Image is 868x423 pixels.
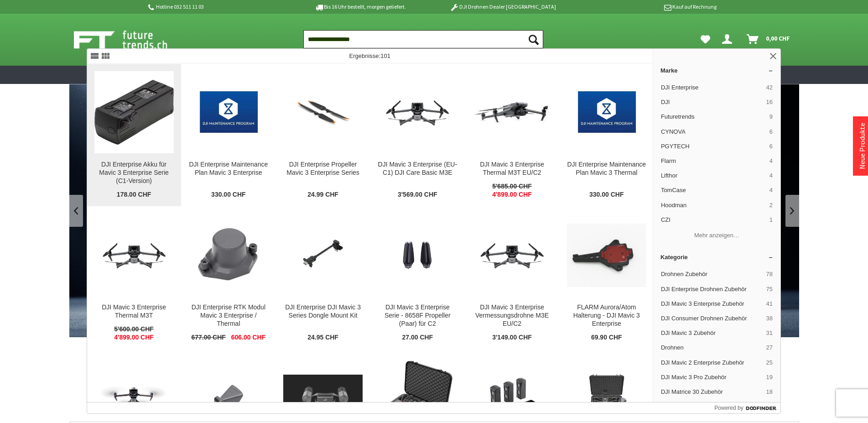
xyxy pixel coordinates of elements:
[591,334,622,342] span: 69.90 CHF
[87,207,181,349] a: DJI Mavic 3 Enterprise Thermal M3T DJI Mavic 3 Enterprise Thermal M3T 5'600.00 CHF 4'899.00 CHF
[661,142,766,151] span: PGYTECH
[766,31,790,46] span: 0,00 CHF
[766,300,772,308] span: 41
[94,303,174,320] div: DJI Mavic 3 Enterprise Thermal M3T
[661,300,763,308] span: DJI Mavic 3 Enterprise Zubehör
[567,83,646,142] img: DJI Enterprise Maintenance Plan Mavic 3 Thermal
[766,98,772,106] span: 16
[94,233,174,277] img: DJI Mavic 3 Enterprise Thermal M3T
[661,344,763,352] span: Drohnen
[661,373,763,381] span: DJI Mavic 3 Pro Zubehör
[653,63,780,78] a: Marke
[661,329,763,337] span: DJI Mavic 3 Zubehör
[769,216,773,224] span: 1
[472,303,551,328] div: DJI Mavic 3 Enterprise Vermessungsdrohne M3E EU/C2
[189,161,268,177] div: DJI Enterprise Maintenance Plan Mavic 3 Enterprise
[147,1,289,12] p: Hotline 032 511 11 03
[114,325,154,334] span: 5'600.00 CHF
[766,388,772,396] span: 18
[182,207,275,349] a: DJI Enterprise RTK Modul Mavic 3 Enterprise / Thermal DJI Enterprise RTK Modul Mavic 3 Enterprise...
[661,113,766,121] span: Futuretrends
[661,84,763,92] span: DJI Enterprise
[117,191,151,199] span: 178.00 CHF
[653,250,780,264] a: Kategorie
[380,52,390,59] span: 101
[378,90,457,135] img: DJI Mavic 3 Enterprise (EU-C1) DJI Care Basic M3E
[589,191,624,199] span: 330.00 CHF
[769,201,773,209] span: 2
[283,375,363,421] img: T30 Matrix Scheinwerfer für Mavic 3 Enterprise Serie
[661,128,766,136] span: CYNOVA
[191,334,225,342] span: 677.00 CHF
[349,52,390,59] span: Ergebnisse:
[661,98,763,106] span: DJI
[94,376,174,420] img: DJI Mavic 3 Enterprise Multispectral M3M EU/C2
[661,186,766,194] span: TomCase
[661,270,763,278] span: Drohnen Zubehör
[211,191,245,199] span: 330.00 CHF
[766,285,772,293] span: 75
[472,233,551,277] img: DJI Mavic 3 Enterprise Vermessungsdrohne M3E EU/C2
[283,303,363,320] div: DJI Enterprise DJI Mavic 3 Series Dongle Mount Kit
[560,64,654,206] a: DJI Enterprise Maintenance Plan Mavic 3 Thermal DJI Enterprise Maintenance Plan Mavic 3 Thermal 3...
[182,64,275,206] a: DJI Enterprise Maintenance Plan Mavic 3 Enterprise DJI Enterprise Maintenance Plan Mavic 3 Enterp...
[307,191,338,199] span: 24.99 CHF
[69,84,799,337] a: DJI Matrice 4 Enterprise Drohnen Serie - M4T und M4E
[492,334,532,342] span: 3'149.00 CHF
[283,83,363,142] img: DJI Enterprise Propeller Mavic 3 Enterprise Series
[766,270,772,278] span: 78
[661,314,763,323] span: DJI Consumer Drohnen Zubehör
[661,216,766,224] span: CZI
[465,207,559,349] a: DJI Mavic 3 Enterprise Vermessungsdrohne M3E EU/C2 DJI Mavic 3 Enterprise Vermessungsdrohne M3E E...
[567,303,646,328] div: FLARM Aurora/Atom Halterung - DJI Mavic 3 Enterprise
[74,28,187,51] img: Shop Futuretrends - zur Startseite wechseln
[402,334,433,342] span: 27.00 CHF
[714,402,780,413] a: Powered by
[766,344,772,352] span: 27
[766,373,772,381] span: 19
[714,404,743,412] span: Powered by
[465,64,559,206] a: DJI Mavic 3 Enterprise Thermal M3T EU/C2 DJI Mavic 3 Enterprise Thermal M3T EU/C2 5'685.00 CHF 4'...
[289,1,431,12] p: Bis 16 Uhr bestellt, morgen geliefert.
[769,186,773,194] span: 4
[696,30,715,48] a: Meine Favoriten
[189,83,268,142] img: DJI Enterprise Maintenance Plan Mavic 3 Enterprise
[524,30,543,48] button: Suchen
[492,191,532,199] span: 4'899.00 CHF
[657,228,777,243] button: Mehr anzeigen…
[661,285,763,293] span: DJI Enterprise Drohnen Zubehör
[766,314,772,323] span: 38
[769,157,773,165] span: 4
[858,123,867,169] a: Neue Produkte
[378,161,457,177] div: DJI Mavic 3 Enterprise (EU-C1) DJI Care Basic M3E
[492,183,532,191] span: 5'685.00 CHF
[661,172,766,180] span: Lifthor
[560,207,654,349] a: FLARM Aurora/Atom Halterung - DJI Mavic 3 Enterprise FLARM Aurora/Atom Halterung - DJI Mavic 3 En...
[769,142,773,151] span: 6
[567,161,646,177] div: DJI Enterprise Maintenance Plan Mavic 3 Thermal
[307,334,338,342] span: 24.95 CHF
[283,229,363,282] img: DJI Enterprise DJI Mavic 3 Series Dongle Mount Kit
[661,157,766,165] span: Flarm
[189,303,268,328] div: DJI Enterprise RTK Modul Mavic 3 Enterprise / Thermal
[283,161,363,177] div: DJI Enterprise Propeller Mavic 3 Enterprise Series
[472,87,551,137] img: DJI Mavic 3 Enterprise Thermal M3T EU/C2
[743,30,795,48] a: Warenkorb
[231,334,265,342] span: 606.00 CHF
[189,225,268,285] img: DJI Enterprise RTK Modul Mavic 3 Enterprise / Thermal
[276,64,370,206] a: DJI Enterprise Propeller Mavic 3 Enterprise Series DJI Enterprise Propeller Mavic 3 Enterprise Se...
[769,172,773,180] span: 4
[398,191,437,199] span: 3'569.00 CHF
[567,223,646,287] img: FLARM Aurora/Atom Halterung - DJI Mavic 3 Enterprise
[378,226,457,283] img: DJI Mavic 3 Enterprise Serie - 8658F Propeller (Paar) für C2
[114,334,154,342] span: 4'899.00 CHF
[276,207,370,349] a: DJI Enterprise DJI Mavic 3 Series Dongle Mount Kit DJI Enterprise DJI Mavic 3 Series Dongle Mount...
[378,303,457,328] div: DJI Mavic 3 Enterprise Serie - 8658F Propeller (Paar) für C2
[574,1,717,12] p: Kauf auf Rechnung
[472,161,551,177] div: DJI Mavic 3 Enterprise Thermal M3T EU/C2
[769,128,773,136] span: 6
[766,84,772,92] span: 42
[661,359,763,367] span: DJI Mavic 2 Enterprise Zubehör
[87,64,181,206] a: DJI Enterprise Akku für Mavic 3 Enterprise Serie (C1-Version) DJI Enterprise Akku für Mavic 3 Ent...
